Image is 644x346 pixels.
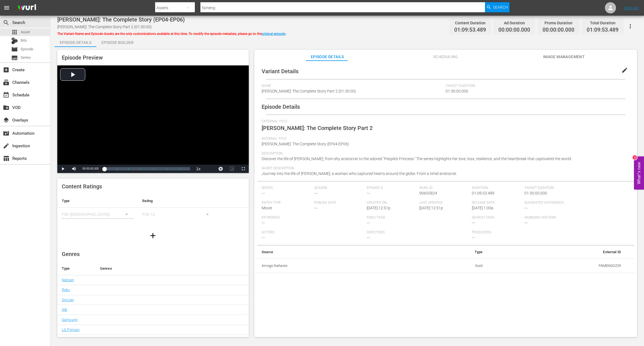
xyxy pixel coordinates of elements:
span: [DATE] 12:51p [419,206,443,210]
th: Source [257,245,412,259]
button: Jump To Time [215,165,226,173]
span: Duration: [472,186,522,190]
span: --- [472,235,475,240]
span: Episode Preview [62,54,103,61]
img: ans4CAIJ8jUAAAAAAAAAAAAAAAAAAAAAAAAgQb4GAAAAAAAAAAAAAAAAAAAAAAAAJMjXAAAAAAAAAAAAAAAAAAAAAAAAgAT5G... [13,1,40,15]
span: --- [314,206,318,210]
a: IAB [62,307,67,312]
span: Keywords: [262,215,364,220]
th: External ID [487,245,625,259]
span: --- [314,191,318,195]
span: --- [367,221,370,225]
span: Asset [11,29,18,35]
span: [PERSON_NAME]: The Complete Story Part 2 (01:30:00) [262,89,356,93]
span: Ingestion [3,143,10,149]
span: Actors [262,230,364,235]
span: Genres [62,251,80,257]
button: Episode Builder [96,36,138,47]
button: Picture-in-Picture [226,165,238,173]
div: Promo Duration [543,19,574,27]
div: Total Duration [587,19,619,27]
span: Directors [367,230,469,235]
div: FSK 12 [142,207,214,222]
span: [PERSON_NAME]: The Complete Story Part 2 (01:30:00) [57,25,152,29]
span: Create [3,67,10,73]
span: The Variant Name and Episode Assets are the only customizations available at this time. To modify... [57,32,286,36]
button: edit [618,63,631,77]
span: [DATE] 1:00a [472,206,493,210]
span: Scheduling [425,53,467,60]
span: Series: [262,186,311,190]
span: 00:00:00.000 [543,27,574,33]
span: Episode #: [367,186,416,190]
a: Nielsen [62,278,74,282]
span: menu [3,4,10,11]
span: Episode [21,46,33,52]
span: 01:09:53.489 [454,27,486,33]
div: Content Duration [454,19,486,27]
span: 01:09:53.489 [587,27,619,33]
th: Genres [96,262,228,275]
span: Episode [11,46,18,53]
span: External Title [262,119,627,124]
button: Playback Rate [193,165,204,173]
button: Open Feedback Widget [634,157,644,190]
span: 90605824 [419,191,437,195]
span: Target Duration [446,84,553,88]
td: Guid [412,259,487,273]
span: [PERSON_NAME]: The Complete Story (EP04-EP06) [262,142,349,146]
td: FAMENG0229 [487,259,625,273]
span: Channels [3,79,10,86]
span: Internal Title [262,137,627,141]
span: Search Tags: [472,215,522,220]
span: Content Ratings [62,183,102,190]
div: FSK ([GEOGRAPHIC_DATA]) [62,207,133,222]
button: Mute [68,165,80,173]
div: Ad Duration [498,19,530,27]
button: Search [485,2,510,12]
span: Variant Details [262,68,299,75]
span: Samsung VOD Row: [524,215,574,220]
span: --- [524,221,528,225]
span: Episode Details [262,103,300,110]
a: original episode [262,32,285,36]
span: --- [262,191,265,195]
span: Movie [262,206,272,210]
div: 2 [633,155,637,160]
span: 01:30:00.000 [524,191,547,195]
span: [PERSON_NAME]: The Complete Story (EP04-EP06) [57,16,185,23]
span: Search [493,2,508,12]
div: Progress Bar [104,167,190,170]
a: LG Primary [62,328,80,332]
span: 01:30:00.000 [446,89,468,93]
span: --- [524,206,528,210]
span: Image Management [543,53,585,60]
a: Sinclair [62,298,74,302]
span: Bits [21,38,27,43]
span: Short Description [262,166,627,171]
span: Automation [3,130,10,137]
span: Season: [314,186,364,190]
span: --- [262,235,265,240]
th: Rating [138,194,218,208]
button: Play [57,165,68,173]
table: simple table [57,194,249,225]
th: Type [57,194,138,208]
span: Search [3,19,10,26]
div: Episode Details [55,36,96,49]
button: Episode Details [55,36,96,47]
span: --- [472,221,475,225]
table: simple table [257,245,634,273]
span: VOD [3,104,10,111]
div: Bits [11,37,18,44]
span: Release Date: [472,201,522,205]
span: Created On: [367,201,416,205]
span: Reports [3,155,10,162]
span: Description [262,151,627,156]
button: Fullscreen [238,165,249,173]
a: Roku [62,288,70,292]
span: --- [367,235,370,240]
span: Discover the life of [PERSON_NAME], from shy aristocrat to the adored "People's Princess." The se... [262,157,572,161]
span: Episode Details [306,53,348,60]
span: --- [262,221,265,225]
